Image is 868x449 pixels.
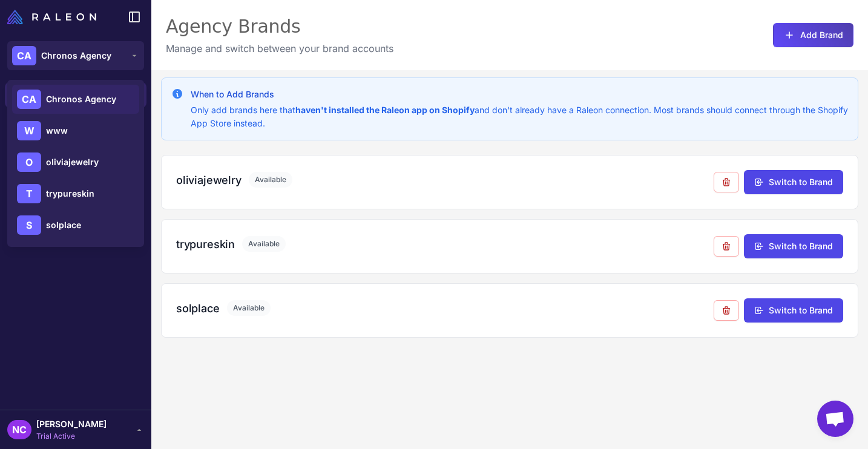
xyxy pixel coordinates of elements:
[17,121,41,140] div: W
[17,184,41,203] div: T
[227,300,271,316] span: Available
[7,10,101,24] a: Raleon Logo
[7,420,31,439] div: NC
[191,103,848,130] p: Only add brands here that and don't already have a Raleon connection. Most brands should connect ...
[7,10,96,24] img: Raleon Logo
[166,15,393,39] div: Agency Brands
[41,49,111,62] span: Chronos Agency
[36,431,107,442] span: Trial Active
[166,41,393,56] p: Manage and switch between your brand accounts
[176,172,242,188] h3: oliviajewelry
[176,236,235,252] h3: trypureskin
[46,156,99,169] span: oliviajewelry
[12,46,36,65] div: CA
[249,172,292,188] span: Available
[714,236,739,257] button: Remove from agency
[295,105,475,115] strong: haven't installed the Raleon app on Shopify
[714,300,739,321] button: Remove from agency
[17,90,41,109] div: CA
[714,172,739,192] button: Remove from agency
[7,41,144,70] button: CAChronos Agency
[773,23,853,47] button: Add Brand
[17,215,41,235] div: S
[744,170,843,194] button: Switch to Brand
[46,187,94,200] span: trypureskin
[17,152,41,172] div: O
[176,300,220,316] h3: solplace
[5,82,146,108] a: Manage Brands
[46,218,81,232] span: solplace
[817,401,853,437] div: Open chat
[744,234,843,258] button: Switch to Brand
[46,124,68,137] span: www
[46,93,116,106] span: Chronos Agency
[36,418,107,431] span: [PERSON_NAME]
[744,298,843,323] button: Switch to Brand
[242,236,286,252] span: Available
[191,88,848,101] h3: When to Add Brands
